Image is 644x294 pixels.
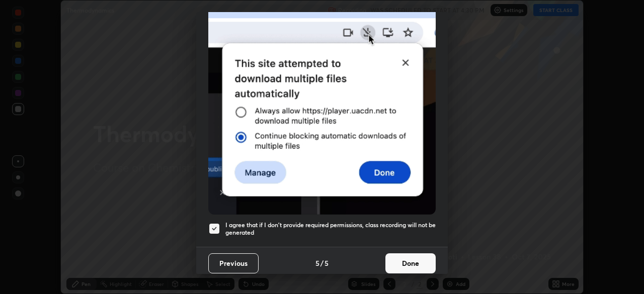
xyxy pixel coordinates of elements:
h4: / [320,258,324,268]
button: Done [385,253,436,273]
h4: 5 [315,258,319,268]
button: Previous [208,253,259,273]
h5: I agree that if I don't provide required permissions, class recording will not be generated [225,221,436,237]
h4: 5 [325,258,329,268]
